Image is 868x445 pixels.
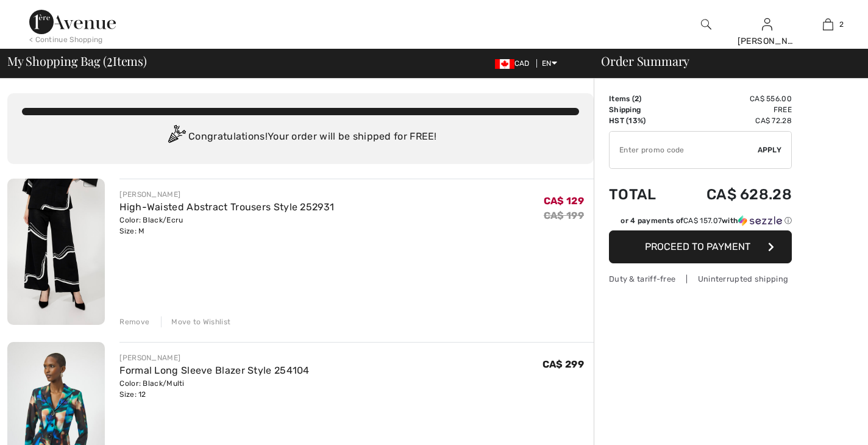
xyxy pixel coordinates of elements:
[635,94,639,103] span: 2
[495,59,535,68] span: CAD
[609,273,792,285] div: Duty & tariff-free | Uninterrupted shipping
[119,378,309,400] div: Color: Black/Multi Size: 12
[542,59,557,68] span: EN
[609,115,674,126] td: HST (13%)
[683,216,722,225] span: CA$ 157.07
[674,174,792,215] td: CA$ 628.28
[738,35,797,48] div: [PERSON_NAME]
[542,358,584,370] span: CA$ 299
[674,93,792,104] td: CA$ 556.00
[609,104,674,115] td: Shipping
[495,59,514,69] img: Canadian Dollar
[621,215,792,226] div: or 4 payments of with
[798,17,858,32] a: 2
[645,241,750,252] span: Proceed to Payment
[609,230,792,263] button: Proceed to Payment
[119,201,334,213] a: High-Waisted Abstract Trousers Style 252931
[22,125,579,149] div: Congratulations! Your order will be shipped for FREE!
[164,125,188,149] img: Congratulation2.svg
[29,10,116,34] img: 1ère Avenue
[119,316,149,327] div: Remove
[586,55,861,67] div: Order Summary
[544,210,584,221] s: CA$ 199
[119,215,334,237] div: Color: Black/Ecru Size: M
[823,17,833,32] img: My Bag
[839,19,844,30] span: 2
[738,215,782,226] img: Sezzle
[762,17,772,32] img: My Info
[609,93,674,104] td: Items ( )
[161,316,230,327] div: Move to Wishlist
[674,104,792,115] td: Free
[7,179,105,325] img: High-Waisted Abstract Trousers Style 252931
[758,144,782,155] span: Apply
[119,189,334,200] div: [PERSON_NAME]
[7,55,147,67] span: My Shopping Bag ( Items)
[544,195,584,207] span: CA$ 129
[762,18,772,30] a: Sign In
[609,174,674,215] td: Total
[29,34,103,45] div: < Continue Shopping
[610,132,758,168] input: Promo code
[119,352,309,363] div: [PERSON_NAME]
[674,115,792,126] td: CA$ 72.28
[609,215,792,230] div: or 4 payments ofCA$ 157.07withSezzle Click to learn more about Sezzle
[107,52,113,68] span: 2
[701,17,711,32] img: search the website
[119,365,309,376] a: Formal Long Sleeve Blazer Style 254104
